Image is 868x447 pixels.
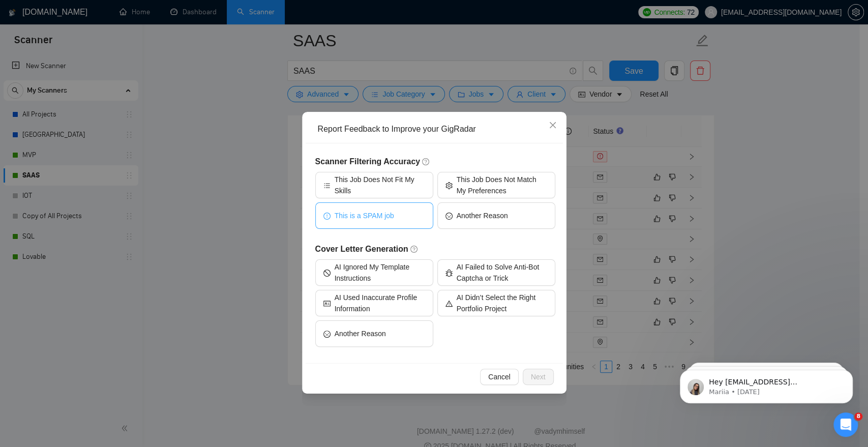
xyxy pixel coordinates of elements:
button: bugAI Failed to Solve Anti-Bot Captcha or Trick [437,259,555,286]
span: Hey [EMAIL_ADDRESS][DOMAIN_NAME], Looks like your Upwork agency Liubomyr L ran out of connects. W... [44,29,170,169]
span: Another Reason [457,210,508,221]
span: AI Didn’t Select the Right Portfolio Project [457,292,547,314]
span: setting [445,181,453,189]
button: frownAnother Reason [315,320,433,347]
p: Message from Mariia, sent 6d ago [44,39,175,48]
span: frown [445,212,453,219]
span: This is a SPAM job [335,210,394,221]
button: stopAI Ignored My Template Instructions [315,259,433,286]
button: frownAnother Reason [437,202,555,229]
span: AI Failed to Solve Anti-Bot Captcha or Trick [457,261,547,284]
iframe: Intercom notifications message [665,348,868,420]
button: Next [523,369,554,385]
span: Cancel [488,371,511,382]
span: This Job Does Not Fit My Skills [335,174,425,196]
button: Close [539,112,566,139]
span: close [549,121,557,129]
button: exclamation-circleThis is a SPAM job [315,202,433,229]
span: bug [445,269,453,276]
h5: Cover Letter Generation [315,243,555,255]
span: exclamation-circle [323,212,331,219]
button: idcardAI Used Inaccurate Profile Information [315,290,433,316]
button: settingThis Job Does Not Match My Preferences [437,172,555,198]
span: stop [323,269,331,276]
div: Report Feedback to Improve your GigRadar [318,124,558,135]
button: Cancel [480,369,519,385]
span: AI Used Inaccurate Profile Information [335,292,425,314]
span: frown [323,330,331,337]
span: idcard [323,299,331,307]
span: Another Reason [335,328,386,339]
span: question-circle [410,245,418,253]
span: AI Ignored My Template Instructions [335,261,425,284]
h5: Scanner Filtering Accuracy [315,156,555,168]
span: 8 [854,412,862,421]
span: question-circle [422,158,430,166]
span: warning [445,299,453,307]
button: barsThis Job Does Not Fit My Skills [315,172,433,198]
span: bars [323,181,331,189]
span: This Job Does Not Match My Preferences [457,174,547,196]
button: warningAI Didn’t Select the Right Portfolio Project [437,290,555,316]
iframe: Intercom live chat [833,412,858,437]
